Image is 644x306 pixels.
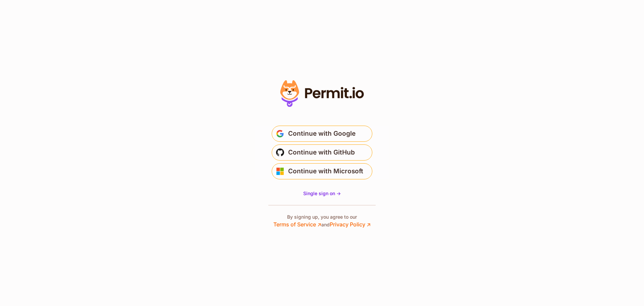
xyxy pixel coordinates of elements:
a: Single sign on -> [303,190,341,197]
button: Continue with Microsoft [272,163,372,179]
span: Continue with GitHub [288,147,355,158]
a: Privacy Policy ↗ [330,221,371,228]
button: Continue with Google [272,126,372,142]
span: Continue with Google [288,128,356,139]
span: Continue with Microsoft [288,166,363,177]
span: Single sign on -> [303,190,341,196]
a: Terms of Service ↗ [273,221,321,228]
p: By signing up, you agree to our and [273,214,371,228]
button: Continue with GitHub [272,144,372,161]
